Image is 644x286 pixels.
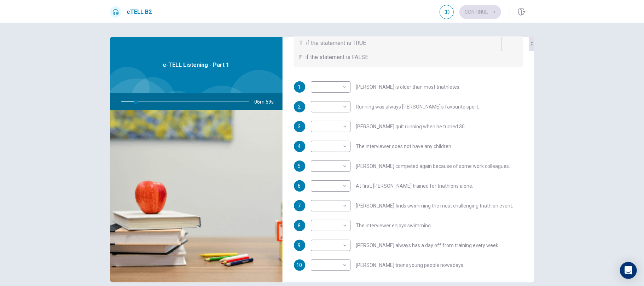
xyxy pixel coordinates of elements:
[356,84,461,89] span: [PERSON_NAME] is older than most triathletes.
[356,263,465,268] span: [PERSON_NAME] trains young people nowadays.
[163,61,230,69] span: e-TELL Listening - Part 1
[297,263,302,268] span: 10
[298,124,301,129] span: 3
[298,164,301,169] span: 5
[356,203,514,208] span: [PERSON_NAME] finds swimming the most challenging triathlon event.
[306,53,369,62] span: if the statement is FALSE
[110,110,283,282] img: e-TELL Listening - Part 1
[356,104,480,109] span: Running was always [PERSON_NAME]’s favourite sport.
[620,262,637,279] div: Open Intercom Messenger
[298,144,301,149] span: 4
[356,164,510,169] span: [PERSON_NAME] competed again because of some work colleagues.
[300,39,303,47] span: T
[298,243,301,248] span: 9
[356,243,500,248] span: [PERSON_NAME] always has a day off from training every week.
[356,223,432,228] span: The interviewer enjoys swimming.
[306,39,366,47] span: if the statement is TRUE
[356,144,453,149] span: The interviewer does not have any children.
[298,203,301,208] span: 7
[298,84,301,89] span: 1
[298,223,301,228] span: 8
[255,93,280,110] span: 06m 59s
[298,104,301,109] span: 2
[300,53,303,62] span: F
[356,124,466,129] span: [PERSON_NAME] quit running when he turned 30.
[127,8,152,16] h1: eTELL B2
[298,183,301,188] span: 6
[356,183,474,188] span: At first, [PERSON_NAME] trained for triathlons alone.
